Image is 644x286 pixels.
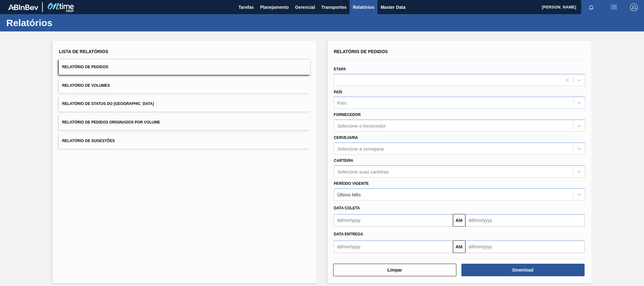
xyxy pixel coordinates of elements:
h1: Relatórios [6,19,118,26]
label: Cervejaria [334,135,358,140]
span: Tarefas [239,3,254,11]
input: dd/mm/yyyy [465,240,585,253]
div: Último Mês [337,192,361,197]
button: Relatório de Pedidos [59,59,310,75]
span: Data entrega [334,232,363,236]
div: País [337,100,347,106]
img: userActions [610,3,618,11]
label: Etapa [334,67,346,71]
label: Fornecedor [334,113,361,117]
div: Selecione suas carteiras [337,169,388,174]
span: Relatório de Status do [GEOGRAPHIC_DATA] [62,102,154,106]
span: Relatório de Pedidos Originados por Volume [62,120,160,124]
button: Até [453,240,465,253]
button: Relatório de Status do [GEOGRAPHIC_DATA] [59,96,310,112]
button: Relatório de Volumes [59,78,310,93]
div: Selecione a cervejaria [337,146,384,151]
img: TNhmsLtSVTkK8tSr43FrP2fwEKptu5GPRR3wAAAABJRU5ErkJggg== [8,4,38,10]
span: Relatório de Pedidos [62,65,108,69]
span: Data coleta [334,206,360,210]
span: Lista de Relatórios [59,49,108,54]
button: Download [461,264,585,276]
span: Relatório de Pedidos [334,49,388,54]
span: Transportes [321,3,346,11]
input: dd/mm/yyyy [334,240,453,253]
button: Limpar [333,264,456,276]
span: Relatório de Volumes [62,83,110,88]
div: Selecione o fornecedor [337,123,386,129]
span: Master Data [381,3,405,11]
span: Relatórios [353,3,374,11]
img: Logout [630,3,638,11]
button: Até [453,214,465,227]
span: Relatório de Sugestões [62,139,115,143]
input: dd/mm/yyyy [465,214,585,227]
label: País [334,90,342,94]
span: Planejamento [260,3,289,11]
button: Relatório de Sugestões [59,133,310,149]
label: Período Vigente [334,181,369,186]
button: Relatório de Pedidos Originados por Volume [59,115,310,130]
span: Gerencial [295,3,315,11]
label: Carteira [334,158,353,163]
input: dd/mm/yyyy [334,214,453,227]
button: Notificações [581,3,601,12]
